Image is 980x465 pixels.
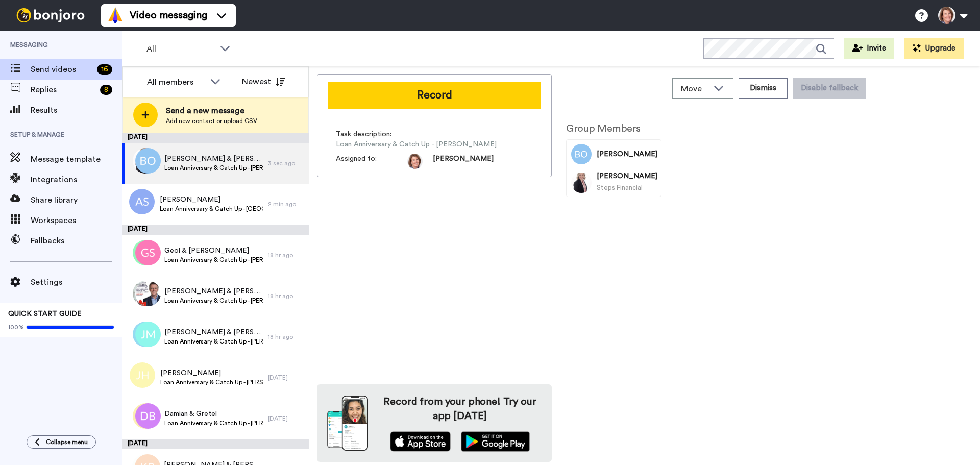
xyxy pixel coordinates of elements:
span: Add new contact or upload CSV [166,117,257,125]
div: [DATE] [122,225,309,235]
div: 8 [100,85,112,95]
span: QUICK START GUIDE [8,310,82,317]
span: Results [31,104,122,116]
img: a1087ef6-816d-4369-8c2e-8852fdeb3255.jpg [133,281,158,306]
img: download [327,396,368,451]
span: Loan Anniversary & Catch Up - [PERSON_NAME] [164,256,263,264]
img: rk.png [133,240,158,265]
img: gs.png [135,240,161,265]
span: [PERSON_NAME] [597,171,657,181]
span: Message template [31,153,122,165]
button: Newest [234,71,293,92]
img: 621c16c7-a60b-48f8-b0b5-f158d0b0809f-1759891800.jpg [407,154,423,169]
span: Send videos [31,63,93,76]
span: [PERSON_NAME] & [PERSON_NAME] [164,154,263,164]
div: 2 min ago [268,200,304,208]
span: Damian & Gretel [164,409,263,419]
span: Loan Anniversary & Catch Up - [PERSON_NAME] [160,378,263,386]
h4: Record from your phone! Try our app [DATE] [378,395,542,423]
div: [DATE] [122,439,309,449]
span: Geol & [PERSON_NAME] [164,246,263,256]
h2: Group Members [566,123,661,134]
img: jm.png [135,322,161,347]
img: gb.png [133,403,158,429]
span: 100% [8,323,24,331]
span: Loan Anniversary & Catch Up - [PERSON_NAME] [164,297,263,305]
img: Image of Tanya Oddo [571,173,592,193]
div: [DATE] [268,374,304,382]
span: [PERSON_NAME] & [PERSON_NAME] [164,286,263,297]
button: Record [328,82,541,109]
img: as.png [129,189,155,214]
span: Integrations [31,174,122,186]
button: Dismiss [739,78,788,99]
span: Loan Anniversary & Catch Up - [PERSON_NAME] [336,139,497,150]
img: tm.png [133,322,158,347]
span: [PERSON_NAME] [160,194,263,205]
span: Task description : [336,129,407,139]
div: 3 sec ago [268,159,304,167]
span: Send a new message [166,105,257,117]
button: Upgrade [904,38,964,59]
img: playstore [461,431,530,452]
span: Video messaging [130,8,207,22]
div: 16 [97,64,112,75]
span: Share library [31,194,122,206]
button: Collapse menu [27,435,96,449]
div: [DATE] [122,133,309,143]
span: Steps Financial [597,184,643,191]
span: Loan Anniversary & Catch Up - [PERSON_NAME] [164,337,263,346]
div: 18 hr ago [268,333,304,341]
img: 5fbe2173-ae36-474e-92ce-23c84c7c928c.jpg [135,281,161,306]
img: appstore [390,431,451,452]
span: Assigned to: [336,154,407,169]
img: jh.png [130,362,155,388]
span: All [146,43,215,55]
span: Loan Anniversary & Catch Up - [PERSON_NAME] [164,164,263,172]
img: vm-color.svg [107,7,124,23]
span: Move [681,83,708,95]
span: Fallbacks [31,235,122,247]
span: Workspaces [31,214,122,227]
span: Loan Anniversary & Catch Up - [GEOGRAPHIC_DATA] [160,205,263,213]
span: Replies [31,84,96,96]
span: Collapse menu [46,438,88,446]
img: ba45e58d-3919-48f1-87c4-bddfb4509b31.jpg [133,148,158,174]
div: All members [147,76,205,88]
img: Image of Brendan Oddo [571,144,592,164]
span: [PERSON_NAME] [160,368,263,378]
span: [PERSON_NAME] [597,149,657,159]
div: 18 hr ago [268,251,304,259]
button: Disable fallback [793,78,866,99]
span: [PERSON_NAME] & [PERSON_NAME] [164,327,263,337]
button: Invite [844,38,894,59]
div: [DATE] [268,414,304,423]
img: bj-logo-header-white.svg [12,8,89,22]
img: db.png [135,403,161,429]
span: [PERSON_NAME] [433,154,494,169]
span: Settings [31,276,122,288]
span: Loan Anniversary & Catch Up - [PERSON_NAME] [164,419,263,427]
div: 18 hr ago [268,292,304,300]
img: bo.png [135,148,161,174]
